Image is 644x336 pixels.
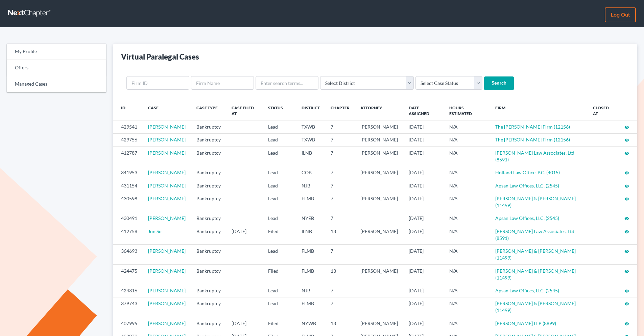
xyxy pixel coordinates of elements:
[148,228,162,234] a: Jun So
[624,215,629,221] a: visibility
[495,228,574,241] a: [PERSON_NAME] Law Associates, Ltd (8591)
[148,300,186,306] a: [PERSON_NAME]
[403,264,444,284] td: [DATE]
[263,147,296,166] td: Lead
[325,297,355,317] td: 7
[296,317,325,330] td: NYWB
[148,288,186,293] a: [PERSON_NAME]
[355,192,403,212] td: [PERSON_NAME]
[113,297,143,317] td: 379743
[148,320,186,326] a: [PERSON_NAME]
[296,192,325,212] td: FLMB
[624,216,629,221] i: visibility
[113,192,143,212] td: 430598
[495,248,576,261] a: [PERSON_NAME] & [PERSON_NAME] (11499)
[226,225,263,245] td: [DATE]
[296,166,325,179] td: COB
[624,268,629,274] a: visibility
[325,120,355,133] td: 7
[624,269,629,274] i: visibility
[263,133,296,146] td: Lead
[296,147,325,166] td: ILNB
[191,76,254,90] input: Firm Name
[444,317,490,330] td: N/A
[191,192,226,212] td: Bankruptcy
[495,320,556,326] a: [PERSON_NAME] LLP (8899)
[495,268,576,281] a: [PERSON_NAME] & [PERSON_NAME] (11499)
[355,147,403,166] td: [PERSON_NAME]
[624,249,629,254] i: visibility
[143,101,191,120] th: Case
[113,120,143,133] td: 429541
[296,179,325,192] td: NJB
[113,133,143,146] td: 429756
[444,179,490,192] td: N/A
[495,196,576,208] a: [PERSON_NAME] & [PERSON_NAME] (11499)
[191,317,226,330] td: Bankruptcy
[325,101,355,120] th: Chapter
[191,212,226,225] td: Bankruptcy
[113,179,143,192] td: 431154
[355,317,403,330] td: [PERSON_NAME]
[403,192,444,212] td: [DATE]
[113,147,143,166] td: 412787
[484,76,514,90] input: Search
[495,170,560,175] a: Holland Law Office, P.C. (4015)
[624,196,629,201] a: visibility
[325,245,355,264] td: 7
[444,192,490,212] td: N/A
[296,225,325,245] td: ILNB
[113,212,143,225] td: 430491
[325,317,355,330] td: 13
[325,264,355,284] td: 13
[263,297,296,317] td: Lead
[444,284,490,297] td: N/A
[355,166,403,179] td: [PERSON_NAME]
[495,124,570,130] a: The [PERSON_NAME] Firm (12156)
[403,101,444,120] th: Date Assigned
[624,170,629,175] a: visibility
[191,120,226,133] td: Bankruptcy
[403,225,444,245] td: [DATE]
[325,179,355,192] td: 7
[263,179,296,192] td: Lead
[624,171,629,175] i: visibility
[113,245,143,264] td: 364693
[263,192,296,212] td: Lead
[624,150,629,156] a: visibility
[355,264,403,284] td: [PERSON_NAME]
[148,268,186,274] a: [PERSON_NAME]
[355,120,403,133] td: [PERSON_NAME]
[7,44,106,60] a: My Profile
[148,170,186,175] a: [PERSON_NAME]
[296,284,325,297] td: NJB
[296,101,325,120] th: District
[148,248,186,254] a: [PERSON_NAME]
[325,192,355,212] td: 7
[624,228,629,234] a: visibility
[126,76,189,90] input: Firm ID
[325,225,355,245] td: 13
[403,179,444,192] td: [DATE]
[191,133,226,146] td: Bankruptcy
[444,264,490,284] td: N/A
[263,120,296,133] td: Lead
[495,183,559,188] a: Apsan Law Offices, LLC. (2545)
[121,52,199,62] div: Virtual Paralegal Cases
[444,212,490,225] td: N/A
[325,212,355,225] td: 7
[624,320,629,326] a: visibility
[263,245,296,264] td: Lead
[113,101,143,120] th: ID
[256,76,318,90] input: Enter search terms...
[403,133,444,146] td: [DATE]
[191,245,226,264] td: Bankruptcy
[226,317,263,330] td: [DATE]
[355,133,403,146] td: [PERSON_NAME]
[624,124,629,130] a: visibility
[624,151,629,156] i: visibility
[148,124,186,130] a: [PERSON_NAME]
[191,147,226,166] td: Bankruptcy
[191,264,226,284] td: Bankruptcy
[624,289,629,293] i: visibility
